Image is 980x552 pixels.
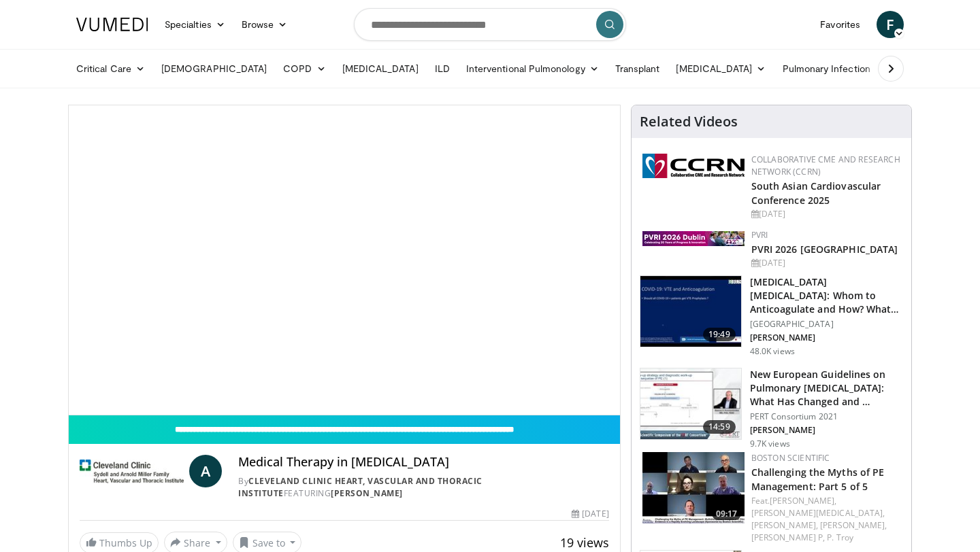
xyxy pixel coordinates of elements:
input: Search topics, interventions [354,8,626,41]
img: a04ee3ba-8487-4636-b0fb-5e8d268f3737.png.150x105_q85_autocrop_double_scale_upscale_version-0.2.png [642,154,745,178]
a: P. Troy [827,532,853,543]
a: 09:17 [642,452,745,523]
a: Transplant [607,55,668,82]
a: Favorites [812,11,868,38]
p: PERT Consortium 2021 [750,411,903,422]
a: [PERSON_NAME], [751,519,818,531]
a: [PERSON_NAME], [770,495,836,506]
div: Feat. [751,495,900,544]
a: PVRI [751,229,768,241]
span: 09:17 [712,508,741,520]
a: F [877,11,904,38]
a: Specialties [157,11,233,38]
span: 19:49 [703,328,736,341]
a: Browse [233,11,296,38]
a: Critical Care [68,55,153,82]
h4: Related Videos [640,114,738,130]
video-js: Video Player [69,105,620,415]
a: South Asian Cardiovascular Conference 2025 [751,179,881,207]
a: Pulmonary Infection [774,55,892,82]
img: d3a40690-55f2-4697-9997-82bd166d25a9.150x105_q85_crop-smart_upscale.jpg [642,452,745,523]
a: COPD [275,55,333,82]
img: 33783847-ac93-4ca7-89f8-ccbd48ec16ca.webp.150x105_q85_autocrop_double_scale_upscale_version-0.2.jpg [642,231,745,246]
p: 48.0K views [750,346,795,357]
a: Interventional Pulmonology [458,55,607,82]
img: 0c0338ca-5dd8-4346-a5ad-18bcc17889a0.150x105_q85_crop-smart_upscale.jpg [640,368,741,439]
span: 19 views [560,534,609,551]
a: Collaborative CME and Research Network (CCRN) [751,154,900,177]
h3: [MEDICAL_DATA] [MEDICAL_DATA]: Whom to Anticoagulate and How? What Agents to… [750,275,903,316]
div: By FEATURING [238,475,608,500]
p: [PERSON_NAME] [750,332,903,343]
div: [DATE] [572,508,608,520]
a: 14:59 New European Guidelines on Pulmonary [MEDICAL_DATA]: What Has Changed and … PERT Consortium... [640,368,903,449]
a: [MEDICAL_DATA] [334,55,427,82]
p: 9.7K views [750,438,790,449]
img: 19d6f46f-fc51-4bbe-aa3f-ab0c4992aa3b.150x105_q85_crop-smart_upscale.jpg [640,276,741,347]
a: 19:49 [MEDICAL_DATA] [MEDICAL_DATA]: Whom to Anticoagulate and How? What Agents to… [GEOGRAPHIC_D... [640,275,903,357]
a: Challenging the Myths of PE Management: Part 5 of 5 [751,466,885,493]
a: Boston Scientific [751,452,830,464]
a: ILD [427,55,458,82]
a: [PERSON_NAME][MEDICAL_DATA], [751,507,885,519]
a: [PERSON_NAME], [820,519,887,531]
h4: Medical Therapy in [MEDICAL_DATA] [238,455,608,470]
div: [DATE] [751,257,900,269]
a: A [189,455,222,487]
a: [MEDICAL_DATA] [668,55,774,82]
img: Cleveland Clinic Heart, Vascular and Thoracic Institute [80,455,184,487]
p: [GEOGRAPHIC_DATA] [750,319,903,330]
span: 14:59 [703,420,736,434]
h3: New European Guidelines on Pulmonary [MEDICAL_DATA]: What Has Changed and … [750,368,903,409]
div: [DATE] [751,208,900,220]
a: PVRI 2026 [GEOGRAPHIC_DATA] [751,243,898,256]
a: [PERSON_NAME] P, [751,532,826,543]
img: VuMedi Logo [76,18,148,31]
a: [PERSON_NAME] [331,487,403,499]
a: Cleveland Clinic Heart, Vascular and Thoracic Institute [238,475,483,499]
a: [DEMOGRAPHIC_DATA] [153,55,275,82]
p: [PERSON_NAME] [750,425,903,436]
